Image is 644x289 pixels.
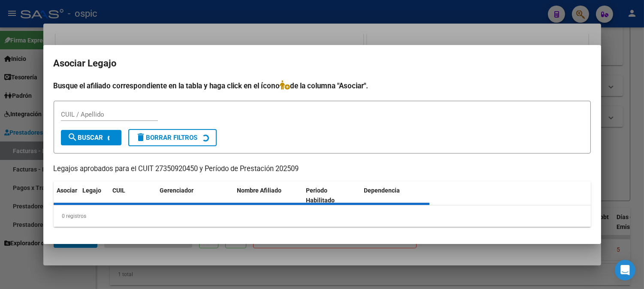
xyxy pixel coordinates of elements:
datatable-header-cell: Nombre Afiliado [234,181,303,210]
button: Borrar Filtros [128,129,217,146]
span: Buscar [68,134,103,141]
datatable-header-cell: CUIL [109,181,157,210]
mat-icon: search [68,132,78,142]
h2: Asociar Legajo [54,55,591,72]
span: CUIL [113,187,126,194]
h4: Busque el afiliado correspondiente en la tabla y haga click en el ícono de la columna "Asociar". [54,80,591,91]
span: Asociar [57,187,78,194]
button: Buscar [61,130,121,145]
span: Borrar Filtros [136,134,198,141]
p: Legajos aprobados para el CUIT 27350920450 y Período de Prestación 202509 [54,164,591,175]
datatable-header-cell: Asociar [54,181,79,210]
datatable-header-cell: Periodo Habilitado [302,181,360,210]
span: Nombre Afiliado [237,187,282,194]
datatable-header-cell: Gerenciador [157,181,234,210]
datatable-header-cell: Dependencia [360,181,429,210]
div: 0 registros [54,205,591,227]
span: Legajo [83,187,102,194]
span: Periodo Habilitado [306,187,335,204]
div: Open Intercom Messenger [615,260,635,280]
span: Gerenciador [160,187,194,194]
mat-icon: delete [136,132,146,142]
span: Dependencia [364,187,400,194]
datatable-header-cell: Legajo [79,181,109,210]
